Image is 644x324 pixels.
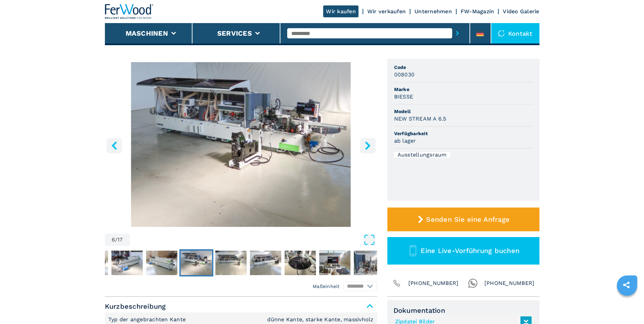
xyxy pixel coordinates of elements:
iframe: Chat [615,293,639,319]
button: Go to Slide 4 [110,249,144,276]
em: dünne Kante, starke Kante, massivholz [267,317,373,322]
h3: NEW STREAM A 6.5 [394,115,446,123]
div: Kontakt [491,23,539,43]
img: 9420e518d3d3bc1c02bc16b7e7f7bc6b [111,251,143,275]
img: 4ca86465f23ba315dda61efdd64fa8ac [319,251,350,275]
a: Wir verkaufen [367,8,406,15]
button: Go to Slide 11 [352,249,386,276]
span: / [115,237,117,242]
span: [PHONE_NUMBER] [408,278,459,288]
span: 6 [112,237,115,242]
h3: 008030 [394,71,415,78]
em: Maßeinheit [313,283,340,290]
button: Go to Slide 6 [179,249,213,276]
img: Whatsapp [468,278,478,288]
span: Senden Sie eine Anfrage [426,215,510,223]
h3: BIESSE [394,93,413,101]
img: Phone [392,278,402,288]
div: Ausstellungsraum [394,152,450,158]
span: [PHONE_NUMBER] [484,278,535,288]
span: Verfügbarkeit [394,130,533,137]
span: Marke [394,86,533,93]
img: cbc7bf27c74bcd71b4e2cf57389b9c92 [354,251,385,275]
button: Maschinen [126,29,168,37]
button: Services [217,29,252,37]
button: Go to Slide 8 [249,249,282,276]
img: 6f07ce6896636b80e85d633925d646e8 [284,251,316,275]
img: 6a65efe262608d96ca6465372fbf53ac [215,251,246,275]
button: Go to Slide 9 [283,249,317,276]
span: Modell [394,108,533,115]
img: Ferwood [105,4,154,19]
a: Wir kaufen [323,5,358,17]
button: right-button [360,138,375,153]
button: Senden Sie eine Anfrage [387,208,539,231]
span: Eine Live-Vorführung buchen [421,247,519,255]
a: FW-Magazin [461,8,494,15]
img: 4a8861d02defd571c35ff8b79eb2e36e [146,251,177,275]
div: Go to Slide 6 [105,62,377,227]
button: Open Fullscreen [131,234,375,246]
a: Video Galerie [503,8,539,15]
h3: ab lager [394,137,416,145]
p: Typ der angebrachten Kante [108,316,188,323]
a: sharethis [618,276,635,293]
nav: Thumbnail Navigation [6,249,278,276]
span: Code [394,64,533,71]
button: submit-button [452,25,463,41]
img: Einseitige Kantenanleimmaschine BIESSE NEW STREAM A 6.5 [105,62,377,227]
img: 3c3d47521e0782155f044d444caa1d36 [250,251,281,275]
span: Kurzbeschreibung [105,300,377,312]
button: Eine Live-Vorführung buchen [387,237,539,265]
button: Go to Slide 5 [145,249,179,276]
img: Kontakt [498,30,505,37]
button: Go to Slide 10 [318,249,352,276]
button: Go to Slide 7 [214,249,248,276]
a: Unternehmen [415,8,452,15]
span: Dokumentation [393,306,533,314]
img: 32612b326202130bd214aeae471c775b [181,251,212,275]
button: left-button [107,138,122,153]
span: 17 [117,237,123,242]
